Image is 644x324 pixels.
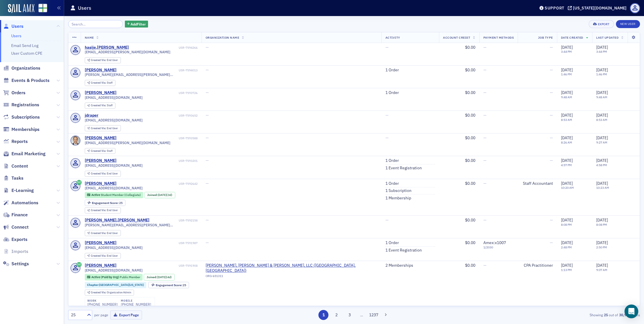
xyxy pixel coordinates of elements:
span: Finance [11,212,28,218]
div: [PERSON_NAME] [85,68,117,73]
span: Created Via : [91,208,107,212]
div: End User [91,209,118,212]
a: Settings [3,261,29,267]
span: [EMAIL_ADDRESS][DOMAIN_NAME] [85,186,143,190]
div: [US_STATE][DOMAIN_NAME] [573,5,627,11]
span: Imports [11,248,28,255]
span: Reports [11,138,28,145]
a: Users [11,33,21,38]
div: USR-7594013 [117,68,198,72]
time: 1:46 PM [596,72,607,76]
time: 8:53 AM [596,118,607,122]
a: Organizations [3,65,40,71]
a: Memberships [3,126,40,133]
div: USR-7592642 [117,182,198,186]
span: Orders [11,90,25,96]
span: — [483,181,487,186]
time: 9:48 AM [596,95,607,99]
time: 8:53 AM [561,118,572,122]
span: $0.00 [465,217,475,223]
div: USR-7593201 [117,159,198,163]
time: 2:50 PM [596,245,607,249]
span: [DATE] [596,263,608,268]
span: $0.00 [465,240,475,245]
label: per page [94,312,108,317]
span: Events & Products [11,77,50,84]
span: Users [11,23,23,30]
button: 1237 [369,310,379,320]
span: [DATE] [561,113,573,118]
a: 1 Order [385,158,399,163]
a: 1 Order [385,68,399,73]
span: [DATE] [596,135,608,140]
span: Email Marketing [11,151,46,157]
span: Add Filter [131,21,146,27]
div: 25 [92,201,123,205]
span: Job Type [538,36,553,40]
span: Organization Name [206,36,239,40]
span: — [483,113,487,118]
a: [PERSON_NAME] [85,90,117,95]
span: [DATE] [561,181,573,186]
span: $0.00 [465,67,475,72]
span: Engagement Score : [92,201,119,205]
span: [DATE] [596,217,608,223]
a: [PHONE_NUMBER] [87,302,118,307]
span: — [206,113,209,118]
span: $0.00 [465,135,475,140]
time: 8:08 PM [561,223,572,227]
span: [DATE] [596,45,608,50]
span: — [385,217,389,223]
div: Created Via: End User [85,125,121,131]
img: SailAMX [8,4,34,13]
a: Content [3,163,28,169]
div: USR-7593588 [117,136,198,140]
span: [EMAIL_ADDRESS][DOMAIN_NAME] [85,118,143,122]
span: — [385,45,389,50]
span: Exports [11,236,27,243]
span: Automations [11,200,38,206]
div: [PERSON_NAME] [85,158,117,163]
img: SailAMX [38,4,47,13]
a: User Custom CPE [11,51,42,56]
span: $0.00 [465,263,475,268]
a: E-Learning [3,187,34,194]
div: Support [545,5,564,11]
span: $0.00 [465,45,475,50]
a: Imports [3,248,28,255]
time: 10:20 AM [561,186,574,190]
a: 1 Event Registration [385,166,422,171]
span: — [483,135,487,140]
a: Orders [3,90,25,96]
time: 9:48 AM [561,95,572,99]
div: End User [91,172,118,175]
div: Created Via: End User [85,171,121,177]
span: Content [11,163,28,169]
span: Activity [385,36,400,40]
span: [DATE] [596,181,608,186]
span: Joined : [147,275,157,279]
div: CPA Practitioner [522,263,553,268]
div: End User [91,127,118,130]
span: Settings [11,261,29,267]
span: Memberships [11,126,40,133]
span: [DATE] [561,263,573,268]
div: End User [91,59,118,62]
span: — [550,240,553,245]
div: 25 [71,312,84,318]
div: USR-7591987 [117,241,198,245]
span: Created Via : [91,126,107,130]
div: Created Via: Staff [85,80,115,86]
div: work [87,299,118,303]
strong: 30,912 [618,312,631,317]
div: Joined: 2025-08-15 00:00:00 [144,192,175,198]
span: — [550,158,553,163]
span: [DATE] [561,158,573,163]
span: Subscriptions [11,114,40,120]
span: — [550,45,553,50]
time: 10:23 AM [596,186,609,190]
a: Finance [3,212,28,218]
a: Users [3,23,23,30]
time: 2:48 PM [561,245,572,249]
span: [DATE] [561,45,573,50]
